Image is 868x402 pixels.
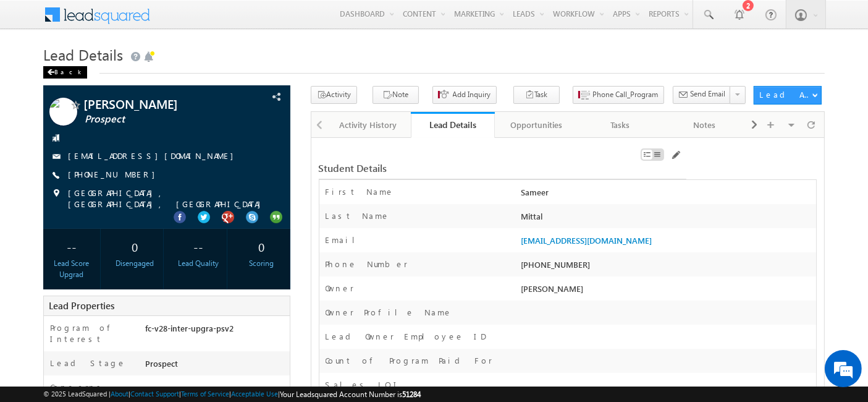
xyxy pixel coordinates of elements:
button: Lead Actions [754,86,822,105]
div: Mittal [518,210,816,228]
div: [PHONE_NUMBER] [518,259,816,276]
div: Opportunities [505,118,568,132]
div: -- [46,235,96,258]
button: Add Inquiry [432,86,497,104]
img: d_60004797649_company_0_60004797649 [21,65,52,81]
label: Program of Interest [50,322,133,344]
a: Activity History [326,112,410,138]
div: Minimize live chat window [203,6,232,36]
div: Student Details [319,163,561,174]
a: Terms of Service [181,390,229,398]
div: Lead Details [420,119,486,130]
a: Contact Support [130,390,179,398]
a: Lead Details [411,112,495,138]
a: Back [43,66,93,76]
span: Send Email [690,88,725,100]
label: Last Name [326,210,390,221]
label: Sales LQI [326,379,401,390]
div: Lead Score Upgrad [46,258,96,280]
button: Send Email [673,86,731,104]
span: © 2025 LeadSquared | | | | | [43,388,421,400]
div: 0 [110,235,160,258]
label: Count of Program Paid For [326,355,493,366]
span: [PERSON_NAME] [83,98,236,110]
span: [PERSON_NAME] [521,283,583,294]
label: Email [326,234,365,246]
label: Lead Stage [50,357,126,369]
a: [EMAIL_ADDRESS][DOMAIN_NAME] [521,235,652,246]
div: -- [173,235,223,258]
div: Back [43,66,87,79]
div: Scoring [237,258,287,269]
img: Profile photo [49,98,77,130]
label: First Name [326,186,395,197]
div: Disengaged [110,258,160,269]
span: 51284 [402,390,421,399]
button: Task [513,86,560,104]
a: Tasks [579,112,663,138]
span: Add Inquiry [453,89,491,100]
label: Lead Owner Employee ID [326,331,486,342]
button: Phone Call_Program [573,86,664,104]
label: Concerns [50,382,105,393]
a: About [111,390,129,398]
div: Notes [673,118,736,132]
span: Your Leadsquared Account Number is [280,390,421,399]
div: Sameer [518,186,816,203]
span: Lead Properties [49,299,114,312]
div: Tasks [589,118,652,132]
div: Lead Actions [759,89,812,100]
div: 0 [237,235,287,258]
button: Activity [311,86,357,104]
div: Chat with us now [64,65,208,81]
a: Opportunities [495,112,579,138]
span: Lead Details [43,45,123,64]
em: Start Chat [168,313,224,330]
div: Activity History [336,118,399,132]
label: Phone Number [326,259,408,270]
span: [PHONE_NUMBER] [68,169,161,181]
label: Owner Profile Name [326,307,453,318]
div: Lead Quality [173,258,223,269]
button: Note [373,86,419,104]
div: Prospect [142,357,290,375]
span: Prospect [85,113,237,126]
label: Owner [326,283,355,294]
span: [GEOGRAPHIC_DATA], [GEOGRAPHIC_DATA], [GEOGRAPHIC_DATA] [68,187,268,210]
a: [EMAIL_ADDRESS][DOMAIN_NAME] [68,150,240,161]
div: fc-v28-inter-upgra-psv2 [142,322,290,340]
textarea: Type your message and hit 'Enter' [16,114,225,303]
a: Acceptable Use [231,390,278,398]
a: Notes [663,112,747,138]
span: Phone Call_Program [593,89,659,100]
